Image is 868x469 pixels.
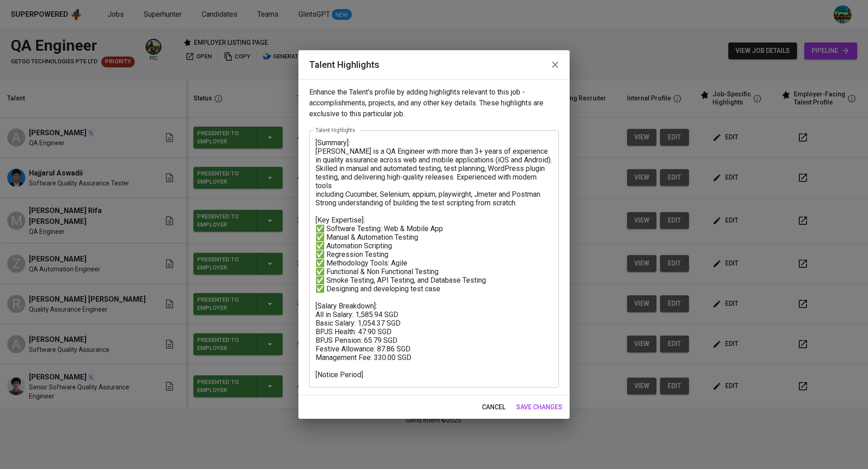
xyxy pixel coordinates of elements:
button: save changes [513,399,566,416]
span: cancel [482,402,505,413]
h2: Talent Highlights [309,57,559,72]
span: save changes [516,402,562,413]
button: cancel [478,399,509,416]
textarea: [Summary]: [PERSON_NAME] is a QA Engineer with more than 3+ years of experience in quality assura... [316,138,552,379]
p: Enhance the Talent's profile by adding highlights relevant to this job - accomplishments, project... [309,87,559,119]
